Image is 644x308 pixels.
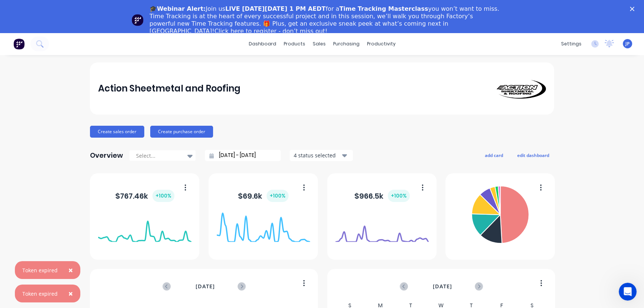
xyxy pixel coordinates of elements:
[480,150,508,160] button: add card
[90,148,123,163] div: Overview
[150,126,213,138] button: Create purchase order
[152,190,174,202] div: + 100 %
[68,265,73,275] span: ×
[280,38,309,49] div: products
[433,282,452,291] span: [DATE]
[149,5,206,12] b: 🎓Webinar Alert:
[363,38,399,49] div: productivity
[625,41,629,47] span: JP
[22,290,58,298] div: Token expired
[245,38,280,49] a: dashboard
[339,5,428,12] b: Time Tracking Masterclass
[512,150,554,160] button: edit dashboard
[494,78,546,99] img: Action Sheetmetal and Roofing
[115,190,174,202] div: $ 767.46k
[619,283,637,301] iframe: Intercom live chat
[354,190,410,202] div: $ 966.5k
[196,282,215,291] span: [DATE]
[557,38,585,49] div: settings
[294,151,341,159] div: 4 status selected
[98,81,241,96] div: Action Sheetmetal and Roofing
[267,190,289,202] div: + 100 %
[90,126,144,138] button: Create sales order
[149,5,500,35] div: Join us for a you won’t want to miss. Time Tracking is at the heart of every successful project a...
[238,190,289,202] div: $ 69.6k
[13,38,25,49] img: Factory
[309,38,329,49] div: sales
[329,38,363,49] div: purchasing
[132,14,144,26] img: Profile image for Team
[225,5,326,12] b: LIVE [DATE][DATE] 1 PM AEDT
[68,288,73,299] span: ×
[388,190,410,202] div: + 100 %
[61,285,80,302] button: Close
[630,7,637,11] div: Close
[22,266,58,274] div: Token expired
[61,261,80,279] button: Close
[215,28,328,35] a: Click here to register - don’t miss out!
[290,150,353,161] button: 4 status selected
